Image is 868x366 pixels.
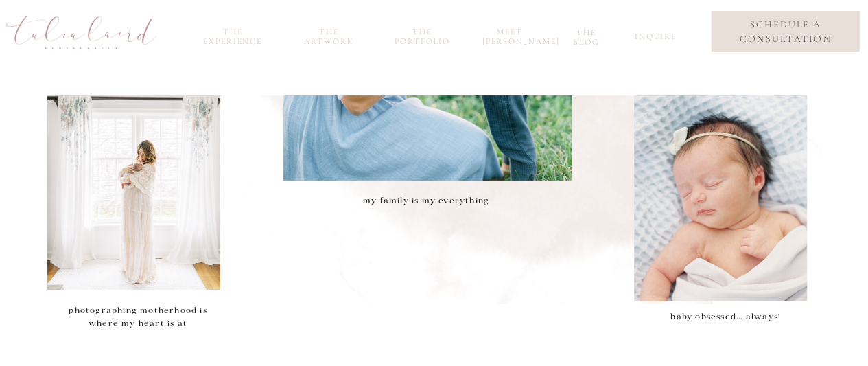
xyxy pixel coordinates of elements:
[296,27,362,43] a: the Artwork
[722,17,849,46] a: schedule a consultation
[482,27,537,43] a: meet [PERSON_NAME]
[322,194,530,242] p: my family is my everything
[390,27,456,43] a: the portfolio
[64,304,213,339] p: photographing motherhood is where my heart is at
[637,310,815,345] p: baby obsessed... always!
[196,27,270,43] a: the experience
[635,32,673,47] a: inquire
[565,27,608,43] a: the blog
